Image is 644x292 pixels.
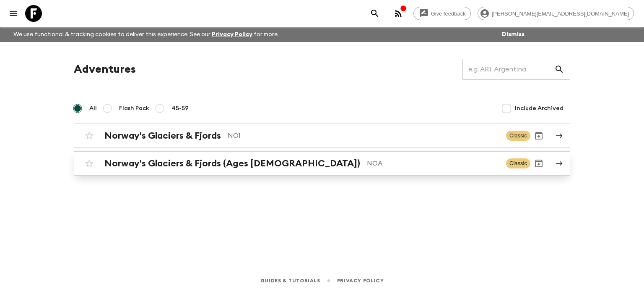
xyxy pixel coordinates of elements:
h2: Norway's Glaciers & Fjords [104,130,221,141]
p: We use functional & tracking cookies to deliver this experience. See our for more. [10,27,282,42]
span: All [89,104,97,113]
button: Dismiss [500,29,527,40]
a: Privacy Policy [337,276,384,285]
span: Flash Pack [119,104,149,113]
span: 45-59 [171,104,189,113]
button: Archive [530,127,547,144]
button: search adventures [366,5,383,22]
h2: Norway's Glaciers & Fjords (Ages [DEMOGRAPHIC_DATA]) [104,158,360,169]
a: Norway's Glaciers & FjordsNO1ClassicArchive [74,124,570,148]
a: Norway's Glaciers & Fjords (Ages [DEMOGRAPHIC_DATA])NOAClassicArchive [74,151,570,176]
input: e.g. AR1, Argentina [462,58,554,81]
button: menu [5,5,22,22]
span: Classic [506,131,530,141]
span: Give feedback [426,11,470,17]
a: Guides & Tutorials [260,276,320,285]
span: Classic [506,158,530,168]
h1: Adventures [74,61,136,78]
span: Include Archived [515,104,563,113]
div: [PERSON_NAME][EMAIL_ADDRESS][DOMAIN_NAME] [478,7,634,20]
p: NOA [367,158,499,168]
button: Archive [530,155,547,172]
a: Privacy Policy [212,32,252,37]
span: [PERSON_NAME][EMAIL_ADDRESS][DOMAIN_NAME] [487,11,634,17]
p: NO1 [228,131,499,141]
a: Give feedback [413,7,471,20]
